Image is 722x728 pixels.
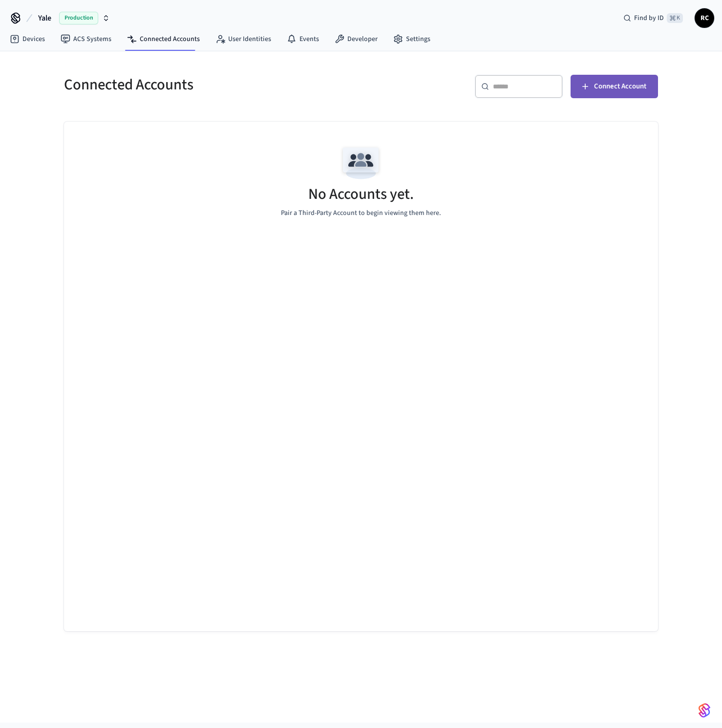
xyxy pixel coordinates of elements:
[327,30,385,48] a: Developer
[699,703,710,718] img: SeamLogoGradient.69752ec5.svg
[616,9,691,27] div: Find by ID⌘ K
[571,75,658,98] button: Connect Account
[208,30,279,48] a: User Identities
[339,141,383,185] img: Team Empty State
[64,75,355,95] h5: Connected Accounts
[53,30,119,48] a: ACS Systems
[634,13,664,23] span: Find by ID
[38,12,51,24] span: Yale
[308,184,414,204] h5: No Accounts yet.
[696,9,713,27] span: RC
[281,208,441,218] p: Pair a Third-Party Account to begin viewing them here.
[2,30,53,48] a: Devices
[667,13,683,23] span: ⌘ K
[279,30,327,48] a: Events
[119,30,208,48] a: Connected Accounts
[385,30,438,48] a: Settings
[695,8,714,28] button: RC
[59,12,98,24] span: Production
[594,80,646,93] span: Connect Account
